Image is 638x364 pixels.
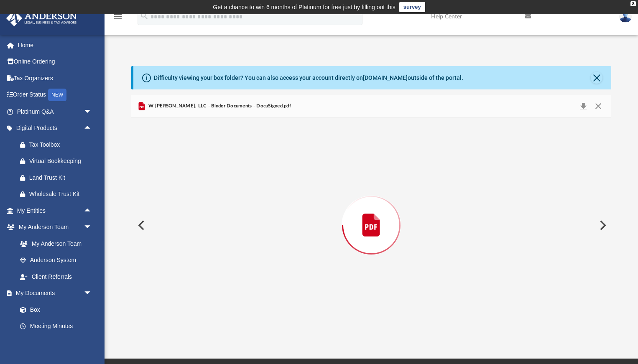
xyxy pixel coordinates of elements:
a: Meeting Minutes [12,318,100,335]
a: Virtual Bookkeeping [12,153,105,170]
i: menu [113,12,123,22]
a: Tax Organizers [6,70,105,87]
a: Forms Library [12,334,96,351]
i: search [140,11,149,20]
div: Land Trust Kit [29,173,94,183]
div: close [630,1,636,6]
a: [DOMAIN_NAME] [363,74,408,81]
span: arrow_drop_down [84,103,100,120]
div: Virtual Bookkeeping [29,156,94,166]
a: Wholesale Trust Kit [12,186,105,203]
span: arrow_drop_down [84,219,100,236]
div: Wholesale Trust Kit [29,189,94,199]
button: Next File [593,214,611,237]
div: Tax Toolbox [29,140,94,150]
a: Platinum Q&Aarrow_drop_down [6,103,105,120]
a: Digital Productsarrow_drop_up [6,120,105,137]
a: survey [399,2,425,12]
a: My Entitiesarrow_drop_up [6,202,105,219]
a: Online Ordering [6,53,105,70]
a: Anderson System [12,252,100,269]
a: My Anderson Team [12,235,96,252]
a: My Anderson Teamarrow_drop_down [6,219,100,236]
a: Land Trust Kit [12,169,105,186]
button: Close [591,72,602,84]
a: Home [6,37,105,53]
img: Anderson Advisors Platinum Portal [4,10,79,26]
a: Box [12,301,96,318]
div: Difficulty viewing your box folder? You can also access your account directly on outside of the p... [154,74,463,82]
div: Preview [131,95,611,333]
div: Get a chance to win 6 months of Platinum for free just by filling out this [213,2,396,12]
img: User Pic [619,10,632,23]
span: arrow_drop_up [84,202,100,219]
a: Tax Toolbox [12,136,105,153]
span: W [PERSON_NAME], LLC - Binder Documents - DocuSigned.pdf [147,102,291,110]
a: Client Referrals [12,268,100,285]
span: arrow_drop_down [84,285,100,302]
a: menu [113,16,123,22]
span: arrow_drop_up [84,120,100,137]
button: Close [591,100,606,112]
a: My Documentsarrow_drop_down [6,285,100,302]
div: NEW [48,89,66,101]
button: Previous File [131,214,150,237]
a: Order StatusNEW [6,87,105,104]
button: Download [576,100,591,112]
